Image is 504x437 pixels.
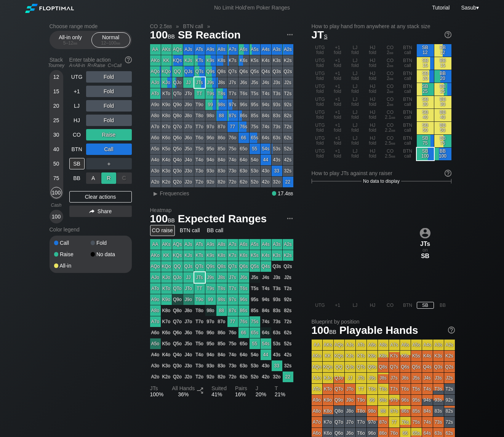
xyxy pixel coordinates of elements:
[194,66,205,77] div: QTs
[216,66,227,77] div: Q8s
[93,33,128,47] div: Normal
[312,109,329,121] div: UTG fold
[444,30,452,39] img: help.32db89a4.svg
[389,50,394,55] span: bb
[382,109,399,121] div: CO 2.1
[347,83,364,96] div: LJ fold
[54,263,91,268] div: All-in
[391,140,395,146] span: bb
[46,63,66,68] div: Tourney
[86,158,132,169] div: ＋
[329,148,346,160] div: +1 fold
[434,44,451,57] div: BB 12
[312,83,329,96] div: UTG fold
[417,135,434,147] div: SB 75
[227,77,238,88] div: J7s
[161,44,172,55] div: AKs
[51,129,62,140] div: 30
[172,132,183,143] div: Q6o
[216,110,227,121] div: 88
[312,96,329,108] div: UTG fold
[227,155,238,165] div: 74o
[329,70,346,83] div: +1 fold
[261,155,271,165] div: 44
[183,166,194,176] div: J3o
[238,99,249,110] div: 96s
[324,32,327,40] span: s
[51,115,62,126] div: 25
[364,109,381,121] div: HJ fold
[177,29,242,42] span: SB Reaction
[432,5,450,11] a: Tutorial
[54,40,86,46] div: 5 – 12
[250,88,260,99] div: T5s
[434,148,451,160] div: BB 100
[216,132,227,143] div: 86o
[227,144,238,154] div: 75o
[150,144,161,154] div: A5o
[53,33,88,47] div: All-in only
[172,166,183,176] div: Q3o
[183,155,194,165] div: J4o
[183,44,194,55] div: AJs
[216,44,227,55] div: A8s
[434,83,451,96] div: BB 25
[459,3,480,12] div: ▾
[86,144,132,155] div: Call
[69,129,85,140] div: CO
[399,148,416,160] div: BTN call
[183,144,194,154] div: J5o
[54,252,91,257] div: Raise
[150,55,161,66] div: AKo
[194,44,205,55] div: ATs
[149,29,176,42] span: 100
[447,326,456,334] img: help.32db89a4.svg
[250,66,260,77] div: Q5s
[194,144,205,154] div: T5o
[283,66,293,77] div: Q2s
[50,23,132,29] h2: Choose range mode
[283,132,293,143] div: 62s
[364,57,381,70] div: HJ fold
[161,99,172,110] div: K9o
[434,122,451,134] div: BB 50
[272,88,282,99] div: T3s
[150,88,161,99] div: ATo
[227,110,238,121] div: 87s
[347,109,364,121] div: LJ fold
[389,89,394,94] span: bb
[382,135,399,147] div: CO 2.5
[150,132,161,143] div: A6o
[227,55,238,66] div: K7s
[347,135,364,147] div: LJ fold
[205,55,216,66] div: K9s
[74,40,78,46] span: bb
[69,158,85,169] div: SB
[250,132,260,143] div: 65s
[261,99,271,110] div: 94s
[399,83,416,96] div: BTN call
[194,77,205,88] div: JTs
[69,54,132,71] div: Enter table action
[161,110,172,121] div: K8o
[286,214,294,223] img: ellipsis.fd386fe8.svg
[51,187,62,198] div: 100
[250,166,260,176] div: 53o
[272,121,282,132] div: 73s
[183,99,194,110] div: J9o
[283,77,293,88] div: J2s
[203,23,214,29] span: »
[250,44,260,55] div: A5s
[417,70,434,83] div: SB 20
[172,77,183,88] div: QJo
[238,88,249,99] div: T6s
[261,166,271,176] div: 43o
[51,71,62,83] div: 12
[283,99,293,110] div: 92s
[364,148,381,160] div: HJ fold
[238,66,249,77] div: Q6s
[172,88,183,99] div: QTo
[69,115,85,126] div: HJ
[347,57,364,70] div: LJ fold
[150,77,161,88] div: AJo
